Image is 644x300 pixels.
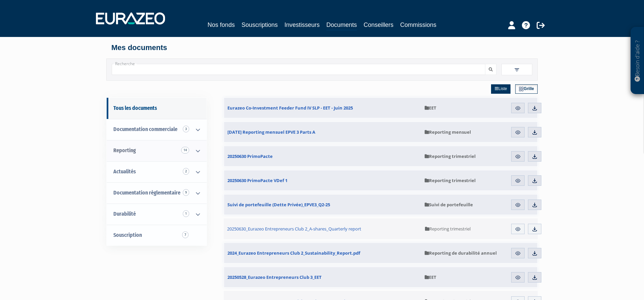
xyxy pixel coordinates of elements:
span: 2 [183,168,189,175]
span: Reporting de durabilité annuel [425,250,497,256]
span: [DATE] Reporting mensuel EPVE 3 Parts A [227,129,315,135]
img: eye.svg [515,250,521,256]
span: Eurazeo Co-Investment Feeder Fund IV SLP - EET - Juin 2025 [227,105,353,111]
img: download.svg [532,250,538,256]
img: download.svg [532,202,538,208]
span: 20250528_Eurazeo Entrepreneurs Club 3_EET [227,274,322,280]
span: 14 [181,147,189,154]
img: download.svg [532,129,538,135]
h4: Mes documents [111,44,533,52]
img: eye.svg [515,105,521,111]
span: Reporting trimestriel [425,226,471,232]
span: Reporting mensuel [425,129,471,135]
img: download.svg [532,226,538,232]
a: Documentation règlementaire 9 [107,182,207,204]
span: Suivi de portefeuille (Dette Privée)_EPVE3_Q2-25 [227,202,330,208]
img: eye.svg [515,178,521,184]
img: grid.svg [519,87,524,91]
span: 1 [183,210,189,217]
img: filter.svg [514,67,520,73]
a: 20250630 PrimoPacte VDef 1 [224,170,421,190]
a: 20250630 PrimoPacte [224,146,421,166]
a: 20250528_Eurazeo Entrepreneurs Club 3_EET [224,267,421,287]
a: Liste [491,84,511,94]
span: 20250630 PrimoPacte VDef 1 [227,177,287,183]
a: Documents [326,20,357,31]
span: Documentation commerciale [113,126,177,132]
span: Souscription [113,232,142,238]
a: Commissions [400,20,436,30]
a: Souscriptions [241,20,278,30]
img: 1732889491-logotype_eurazeo_blanc_rvb.png [96,12,165,25]
a: 2024_Eurazeo Entrepreneurs Club 2_Sustainability_Report.pdf [224,243,421,263]
span: Reporting trimestriel [425,177,476,183]
img: eye.svg [515,154,521,160]
span: 9 [183,189,189,196]
span: 2024_Eurazeo Entrepreneurs Club 2_Sustainability_Report.pdf [227,250,360,256]
a: Suivi de portefeuille (Dette Privée)_EPVE3_Q2-25 [224,195,421,215]
p: Besoin d'aide ? [634,31,641,91]
span: Suivi de portefeuille [425,202,473,208]
span: Actualités [113,168,136,175]
input: Recherche [112,64,485,75]
span: 7 [182,231,189,238]
img: download.svg [532,274,538,281]
a: Tous les documents [107,98,207,119]
img: download.svg [532,178,538,184]
a: [DATE] Reporting mensuel EPVE 3 Parts A [224,122,421,142]
a: Actualités 2 [107,161,207,182]
a: 20250630_Eurazeo Entrepreneurs Club 2_A-shares_Quarterly report [224,218,422,239]
a: Conseillers [364,20,393,30]
span: Durabilité [113,211,136,217]
a: Investisseurs [284,20,320,30]
span: 3 [183,126,189,132]
span: Documentation règlementaire [113,189,180,196]
span: Reporting [113,147,136,154]
span: Reporting trimestriel [425,153,476,159]
a: Durabilité 1 [107,204,207,225]
img: eye.svg [515,226,521,232]
img: download.svg [532,154,538,160]
img: download.svg [532,105,538,111]
a: Documentation commerciale 3 [107,119,207,140]
span: 20250630_Eurazeo Entrepreneurs Club 2_A-shares_Quarterly report [227,226,361,232]
span: EET [425,274,436,280]
a: Souscription7 [107,225,207,246]
a: Reporting 14 [107,140,207,161]
span: 20250630 PrimoPacte [227,153,273,159]
img: eye.svg [515,274,521,281]
a: Eurazeo Co-Investment Feeder Fund IV SLP - EET - Juin 2025 [224,98,421,118]
span: EET [425,105,436,111]
a: Grille [515,84,538,94]
img: eye.svg [515,202,521,208]
a: Nos fonds [208,20,235,30]
img: eye.svg [515,129,521,135]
